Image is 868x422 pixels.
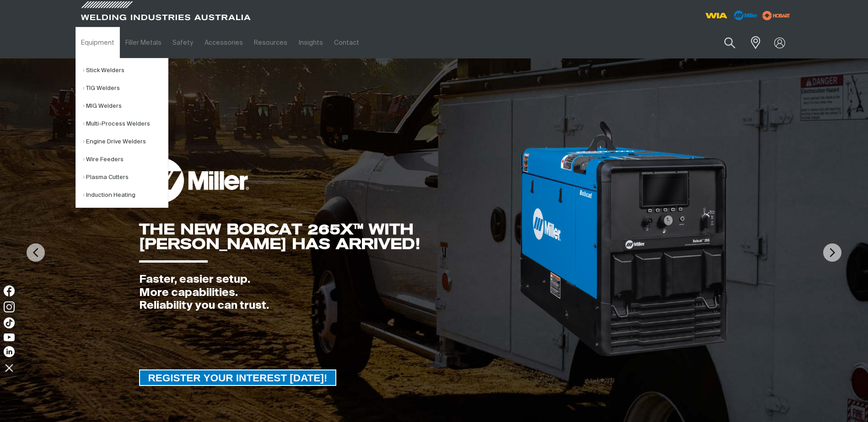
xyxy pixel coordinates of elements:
a: Filler Metals [120,27,167,58]
img: YouTube [4,333,15,341]
div: Faster, easier setup. More capabilities. Reliability you can trust. [139,273,519,312]
img: Instagram [4,301,15,312]
img: Facebook [4,285,15,296]
input: Product name or item number... [702,32,745,53]
button: Search products [714,32,745,53]
a: MIG Welders [83,97,168,115]
img: TikTok [4,317,15,328]
img: hide socials [1,360,17,375]
img: PrevArrow [27,243,45,262]
a: Wire Feeders [83,151,168,169]
a: Multi-Process Welders [83,115,168,133]
nav: Main [75,27,614,58]
a: Safety [167,27,199,58]
a: Contact [329,27,365,58]
img: LinkedIn [4,346,15,357]
ul: Equipment Submenu [75,58,168,208]
a: TIG Welders [83,79,168,97]
a: Insights [293,27,328,58]
span: REGISTER YOUR INTEREST [DATE]! [140,369,336,386]
a: REGISTER YOUR INTEREST TODAY! [139,369,337,386]
a: Induction Heating [83,186,168,204]
img: miller [760,9,793,22]
img: NextArrow [823,243,841,262]
a: Equipment [75,27,120,58]
a: Stick Welders [83,62,168,79]
div: THE NEW BOBCAT 265X™ WITH [PERSON_NAME] HAS ARRIVED! [139,222,519,251]
a: Accessories [199,27,248,58]
a: Engine Drive Welders [83,133,168,151]
a: Plasma Cutters [83,169,168,186]
a: Resources [248,27,293,58]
